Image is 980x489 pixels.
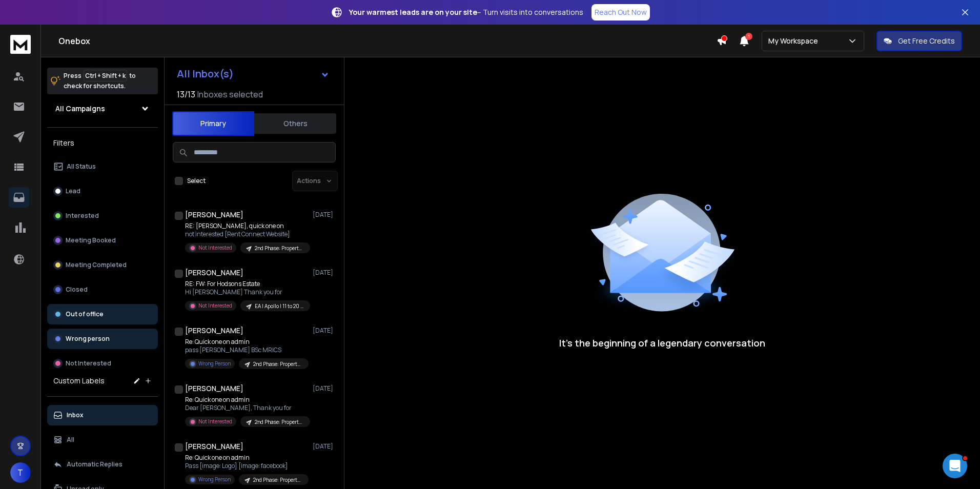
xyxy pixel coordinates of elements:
[943,454,967,478] iframe: Intercom live chat
[349,7,477,17] strong: Your warmest leads are on your site
[197,88,263,100] h3: Inboxes selected
[185,404,308,412] p: Dear [PERSON_NAME], Thank you for
[313,384,336,393] p: [DATE]
[253,476,302,484] p: 2nd Phase: Property Audience
[187,177,206,185] label: Select
[58,35,717,47] h1: Onebox
[185,346,308,354] p: pass [PERSON_NAME] BSc MRICS
[313,327,336,335] p: [DATE]
[559,336,765,350] p: It’s the beginning of a legendary conversation
[67,436,74,444] p: All
[47,279,158,300] button: Closed
[67,460,122,468] p: Automatic Replies
[185,325,243,336] h1: [PERSON_NAME]
[47,230,158,251] button: Meeting Booked
[185,383,243,394] h1: [PERSON_NAME]
[47,206,158,226] button: Interested
[66,286,88,294] p: Closed
[198,302,232,310] p: Not Interested
[47,181,158,201] button: Lead
[768,36,822,46] p: My Workspace
[66,310,104,318] p: Out of office
[745,33,752,40] span: 1
[185,441,243,452] h1: [PERSON_NAME]
[47,156,158,177] button: All Status
[66,359,111,368] p: Not Interested
[47,454,158,475] button: Automatic Replies
[185,454,308,462] p: Re: Quick one on admin
[47,430,158,450] button: All
[198,476,231,483] p: Wrong Person
[10,462,31,483] button: T
[898,36,955,46] p: Get Free Credits
[185,396,308,404] p: Re: Quick one on admin
[595,7,647,17] p: Reach Out Now
[66,236,116,244] p: Meeting Booked
[66,212,99,220] p: Interested
[313,211,336,219] p: [DATE]
[66,261,127,269] p: Meeting Completed
[55,104,105,114] h1: All Campaigns
[185,288,308,296] p: Hi [PERSON_NAME] Thank you for
[198,360,231,368] p: Wrong Person
[67,162,96,171] p: All Status
[10,35,31,54] img: logo
[313,442,336,451] p: [DATE]
[47,329,158,349] button: Wrong person
[255,418,304,426] p: 2nd Phase: Property Audience
[47,136,158,150] h3: Filters
[185,268,243,278] h1: [PERSON_NAME]
[84,70,127,81] span: Ctrl + Shift + k
[198,418,232,425] p: Not Interested
[253,360,302,368] p: 2nd Phase: Property Audience
[66,335,110,343] p: Wrong person
[177,69,234,79] h1: All Inbox(s)
[876,31,962,51] button: Get Free Credits
[591,4,650,21] a: Reach Out Now
[47,304,158,324] button: Out of office
[53,376,105,386] h3: Custom Labels
[47,255,158,275] button: Meeting Completed
[185,280,308,288] p: RE: FW: For Hodsons Estate
[255,244,304,252] p: 2nd Phase: Property Audience
[185,462,308,470] p: Pass [image: Logo] [image: facebook]
[66,187,80,195] p: Lead
[185,210,243,220] h1: [PERSON_NAME]
[255,302,304,310] p: EA | Apollo | 11 to 20 Size | 2nd Camp | 500 List
[185,230,308,238] p: not interested [Rent Connect Website]
[313,269,336,277] p: [DATE]
[47,405,158,425] button: Inbox
[47,353,158,374] button: Not Interested
[172,111,254,136] button: Primary
[169,64,338,84] button: All Inbox(s)
[349,7,583,17] p: – Turn visits into conversations
[64,71,136,91] p: Press to check for shortcuts.
[185,222,308,230] p: RE: [PERSON_NAME], quick one on
[177,88,195,100] span: 13 / 13
[47,98,158,119] button: All Campaigns
[67,411,84,419] p: Inbox
[185,338,308,346] p: Re: Quick one on admin
[254,112,336,135] button: Others
[198,244,232,252] p: Not Interested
